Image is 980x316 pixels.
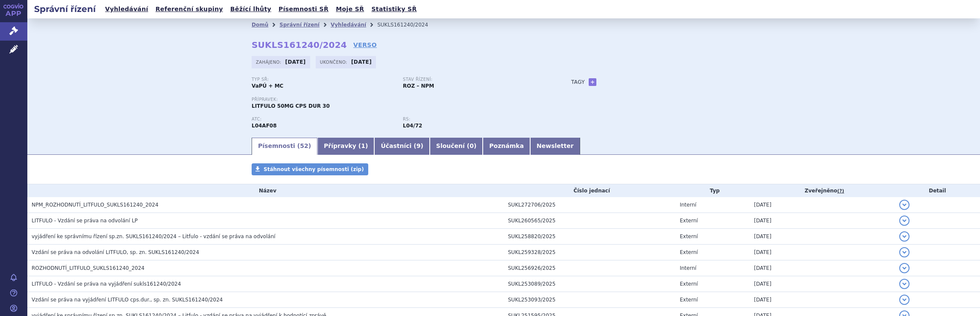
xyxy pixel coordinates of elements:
[750,184,895,197] th: Zveřejněno
[895,184,980,197] th: Detail
[899,295,910,305] button: detail
[320,59,349,65] span: Ukončeno:
[252,77,394,82] p: Typ SŘ:
[680,265,696,271] span: Interní
[103,3,151,15] a: Vyhledávání
[252,123,277,129] strong: RITLECITINIB
[252,138,317,155] a: Písemnosti (52)
[899,279,910,289] button: detail
[369,3,419,15] a: Statistiky SŘ
[252,22,268,28] a: Domů
[504,184,675,197] th: Číslo jednací
[899,231,910,242] button: detail
[279,22,320,28] a: Správní řízení
[504,276,675,292] td: SUKL253089/2025
[403,77,546,82] p: Stav řízení:
[680,281,698,287] span: Externí
[417,142,421,149] span: 9
[377,18,439,31] li: SUKLS161240/2024
[504,260,675,276] td: SUKL256926/2025
[331,22,366,28] a: Vyhledávání
[589,78,596,86] a: +
[680,249,698,255] span: Externí
[27,3,103,15] h2: Správní řízení
[32,297,223,303] span: Vzdání se práva na vyjádření LITFULO cps.dur., sp. zn. SUKLS161240/2024
[264,166,364,172] span: Stáhnout všechny písemnosti (zip)
[317,138,374,155] a: Přípravky (1)
[837,188,844,194] abbr: (?)
[680,218,698,224] span: Externí
[750,276,895,292] td: [DATE]
[252,83,283,89] strong: VaPÚ + MC
[680,297,698,303] span: Externí
[899,200,910,210] button: detail
[750,229,895,245] td: [DATE]
[680,202,696,208] span: Interní
[333,3,367,15] a: Moje SŘ
[32,202,158,208] span: NPM_ROZHODNUTÍ_LITFULO_SUKLS161240_2024
[403,123,422,129] strong: ritlecitinib
[228,3,274,15] a: Běžící lhůty
[750,260,895,276] td: [DATE]
[750,292,895,308] td: [DATE]
[32,265,144,271] span: ROZHODNUTÍ_LITFULO_SUKLS161240_2024
[276,3,331,15] a: Písemnosti SŘ
[252,40,347,50] strong: SUKLS161240/2024
[252,117,394,122] p: ATC:
[300,142,308,149] span: 52
[351,59,372,65] strong: [DATE]
[403,83,434,89] strong: ROZ – NPM
[153,3,226,15] a: Referenční skupiny
[27,184,504,197] th: Název
[483,138,530,155] a: Poznámka
[571,77,585,87] h3: Tagy
[899,247,910,257] button: detail
[750,213,895,229] td: [DATE]
[504,229,675,245] td: SUKL258820/2025
[750,197,895,213] td: [DATE]
[374,138,429,155] a: Účastníci (9)
[530,138,580,155] a: Newsletter
[504,245,675,260] td: SUKL259328/2025
[403,117,546,122] p: RS:
[256,59,283,65] span: Zahájeno:
[252,103,330,109] span: LITFULO 50MG CPS DUR 30
[32,281,181,287] span: LITFULO - Vzdání se práva na vyjádření sukls161240/2024
[361,142,365,149] span: 1
[285,59,306,65] strong: [DATE]
[353,41,377,49] a: VERSO
[32,249,199,255] span: Vzdání se práva na odvolání LITFULO, sp. zn. SUKLS161240/2024
[675,184,750,197] th: Typ
[252,97,554,102] p: Přípravek:
[899,263,910,273] button: detail
[680,233,698,239] span: Externí
[32,218,138,224] span: LITFULO - Vzdání se práva na odvolání LP
[504,292,675,308] td: SUKL253093/2025
[430,138,483,155] a: Sloučení (0)
[469,142,474,149] span: 0
[899,216,910,226] button: detail
[750,245,895,260] td: [DATE]
[504,213,675,229] td: SUKL260565/2025
[252,163,368,175] a: Stáhnout všechny písemnosti (zip)
[32,233,276,239] span: vyjádření ke správnímu řízení sp.zn. SUKLS161240/2024 – Litfulo - vzdání se práva na odvolání
[504,197,675,213] td: SUKL272706/2025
